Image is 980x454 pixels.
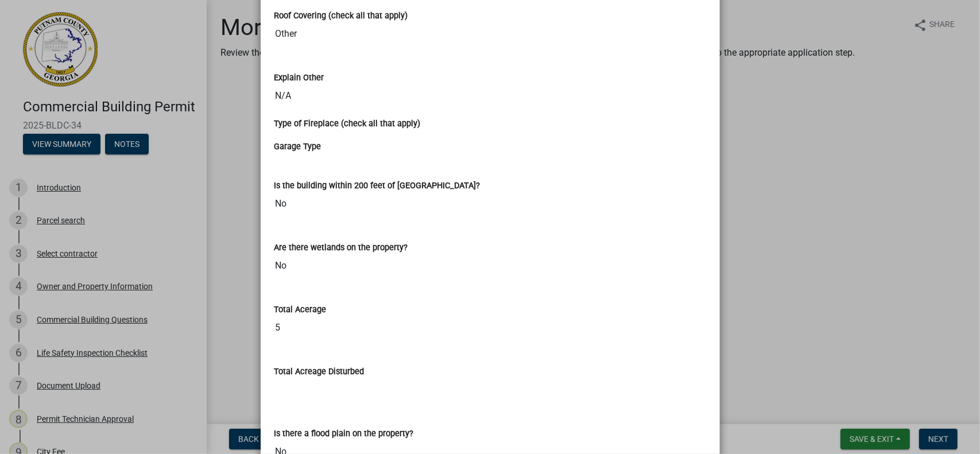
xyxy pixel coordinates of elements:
[274,143,321,151] label: Garage Type
[274,120,421,128] label: Type of Fireplace (check all that apply)
[274,368,365,376] label: Total Acreage Disturbed
[274,74,324,82] label: Explain Other
[274,244,408,252] label: Are there wetlands on the property?
[274,12,408,20] label: Roof Covering (check all that apply)
[274,430,414,438] label: Is there a flood plain on the property?
[274,182,481,190] label: Is the building within 200 feet of [GEOGRAPHIC_DATA]?
[274,306,327,314] label: Total Acerage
